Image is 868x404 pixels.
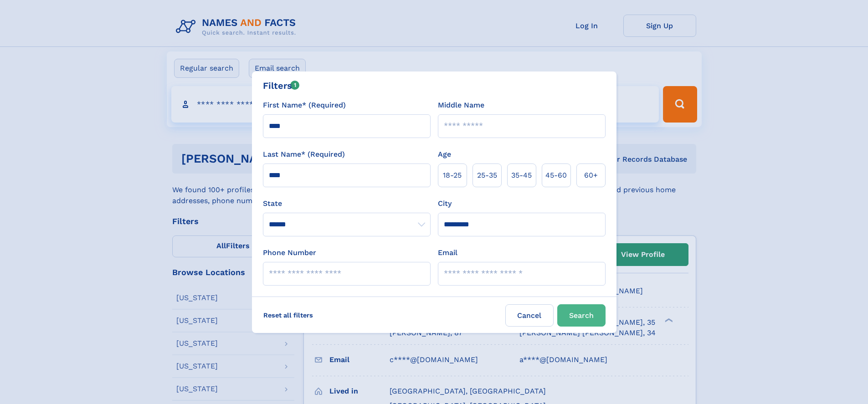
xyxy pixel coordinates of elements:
label: Email [438,247,457,258]
label: First Name* (Required) [263,100,346,111]
label: Reset all filters [257,304,319,326]
div: Filters [263,79,300,92]
label: Phone Number [263,247,316,258]
label: Cancel [505,304,554,327]
label: State [263,198,431,209]
span: 45‑60 [545,170,567,181]
span: 18‑25 [443,170,462,181]
span: 35‑45 [511,170,532,181]
label: Age [438,149,451,160]
span: 25‑35 [477,170,497,181]
label: Middle Name [438,100,484,111]
label: Last Name* (Required) [263,149,345,160]
label: City [438,198,452,209]
button: Search [557,304,606,327]
span: 60+ [584,170,598,181]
